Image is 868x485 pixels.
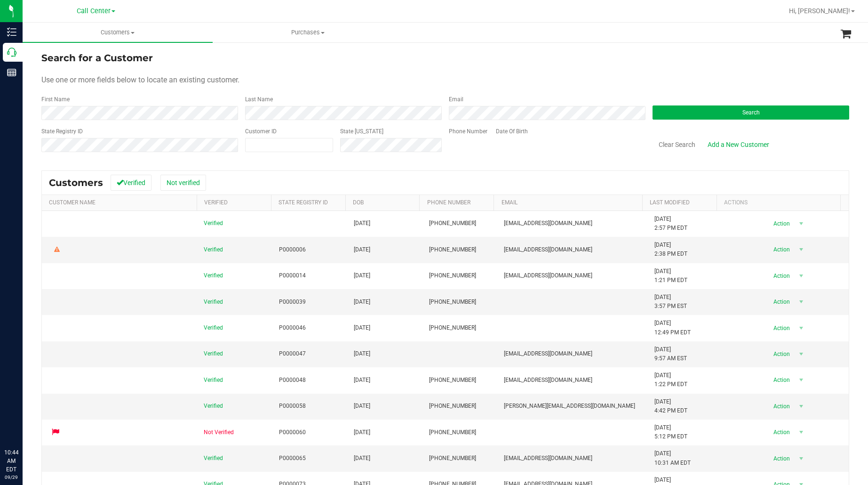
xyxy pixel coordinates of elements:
[160,175,206,191] button: Not verified
[279,349,306,358] span: P0000047
[796,373,807,387] span: select
[213,23,403,42] a: Purchases
[796,295,807,308] span: select
[204,271,223,280] span: Verified
[111,175,151,191] button: Verified
[765,243,796,256] span: Action
[204,402,223,411] span: Verified
[504,376,592,385] span: [EMAIL_ADDRESS][DOMAIN_NAME]
[724,199,837,206] div: Actions
[504,349,592,358] span: [EMAIL_ADDRESS][DOMAIN_NAME]
[496,127,528,136] label: Date Of Birth
[354,298,370,307] span: [DATE]
[279,271,306,280] span: P0000014
[77,7,111,15] span: Call Center
[654,319,691,337] span: [DATE] 12:49 PM EDT
[354,454,370,463] span: [DATE]
[427,199,470,206] a: Phone Number
[354,349,370,358] span: [DATE]
[429,454,476,463] span: [PHONE_NUMBER]
[204,298,223,307] span: Verified
[204,323,223,332] span: Verified
[654,215,687,233] span: [DATE] 2:57 PM EDT
[504,219,592,228] span: [EMAIL_ADDRESS][DOMAIN_NAME]
[41,75,239,84] span: Use one or more fields below to locate an existing customer.
[279,402,306,411] span: P0000058
[650,199,690,206] a: Last Modified
[53,245,61,254] div: Warning - Level 2
[279,428,306,437] span: P0000060
[429,376,476,385] span: [PHONE_NUMBER]
[279,245,306,254] span: P0000006
[765,217,796,230] span: Action
[279,454,306,463] span: P0000065
[504,245,592,254] span: [EMAIL_ADDRESS][DOMAIN_NAME]
[4,448,18,474] p: 10:44 AM EDT
[23,23,213,42] a: Customers
[654,267,687,285] span: [DATE] 1:21 PM EDT
[429,219,476,228] span: [PHONE_NUMBER]
[504,402,635,411] span: [PERSON_NAME][EMAIL_ADDRESS][DOMAIN_NAME]
[654,241,687,259] span: [DATE] 2:38 PM EDT
[796,452,807,465] span: select
[4,474,18,481] p: 09/29
[765,400,796,413] span: Action
[796,217,807,230] span: select
[796,322,807,335] span: select
[449,127,487,136] label: Phone Number
[354,402,370,411] span: [DATE]
[765,452,796,465] span: Action
[7,27,16,37] inline-svg: Inventory
[7,48,16,57] inline-svg: Call Center
[353,199,364,206] a: DOB
[354,245,370,254] span: [DATE]
[429,402,476,411] span: [PHONE_NUMBER]
[504,454,592,463] span: [EMAIL_ADDRESS][DOMAIN_NAME]
[765,373,796,387] span: Action
[653,105,849,120] button: Search
[429,428,476,437] span: [PHONE_NUMBER]
[449,95,463,104] label: Email
[9,410,38,438] iframe: Resource center
[23,28,213,37] span: Customers
[429,323,476,332] span: [PHONE_NUMBER]
[654,449,691,467] span: [DATE] 10:31 AM EDT
[701,137,775,153] a: Add a New Customer
[245,95,273,104] label: Last Name
[796,243,807,256] span: select
[204,245,223,254] span: Verified
[204,428,234,437] span: Not Verified
[28,408,39,420] iframe: Resource center unread badge
[504,271,592,280] span: [EMAIL_ADDRESS][DOMAIN_NAME]
[245,127,277,136] label: Customer ID
[796,400,807,413] span: select
[796,348,807,361] span: select
[354,219,370,228] span: [DATE]
[354,428,370,437] span: [DATE]
[279,376,306,385] span: P0000048
[653,137,701,153] button: Clear Search
[340,127,383,136] label: State [US_STATE]
[654,397,687,415] span: [DATE] 4:42 PM EDT
[429,245,476,254] span: [PHONE_NUMBER]
[765,322,796,335] span: Action
[765,348,796,361] span: Action
[204,199,228,206] a: Verified
[279,298,306,307] span: P0000039
[654,371,687,389] span: [DATE] 1:22 PM EDT
[765,426,796,439] span: Action
[41,127,83,136] label: State Registry ID
[796,426,807,439] span: select
[354,271,370,280] span: [DATE]
[429,271,476,280] span: [PHONE_NUMBER]
[654,293,687,311] span: [DATE] 3:57 PM EST
[654,423,687,441] span: [DATE] 5:12 PM EDT
[796,269,807,283] span: select
[7,68,16,77] inline-svg: Reports
[742,109,760,116] span: Search
[204,376,223,385] span: Verified
[279,199,328,206] a: State Registry Id
[354,323,370,332] span: [DATE]
[213,28,402,37] span: Purchases
[41,52,153,64] span: Search for a Customer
